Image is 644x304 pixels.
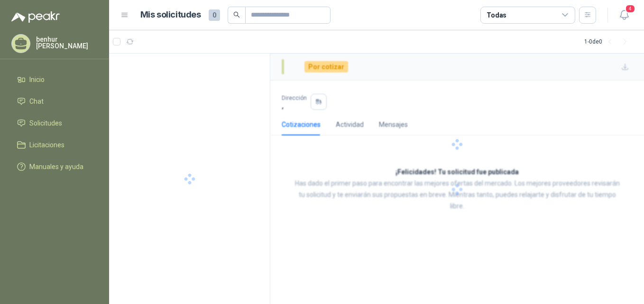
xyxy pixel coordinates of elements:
[29,140,64,150] span: Licitaciones
[11,136,98,154] a: Licitaciones
[29,118,62,128] span: Solicitudes
[11,158,98,176] a: Manuales y ayuda
[616,7,633,24] button: 4
[11,11,60,23] img: Logo peakr
[11,71,98,89] a: Inicio
[29,96,44,107] span: Chat
[29,161,83,172] span: Manuales y ayuda
[29,74,45,85] span: Inicio
[11,92,98,110] a: Chat
[487,10,506,20] div: Todas
[11,114,98,132] a: Solicitudes
[584,34,633,49] div: 1 - 0 de 0
[209,9,220,21] span: 0
[140,8,201,22] h1: Mis solicitudes
[625,4,635,13] span: 4
[233,11,240,18] span: search
[36,36,98,49] p: benhur [PERSON_NAME]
